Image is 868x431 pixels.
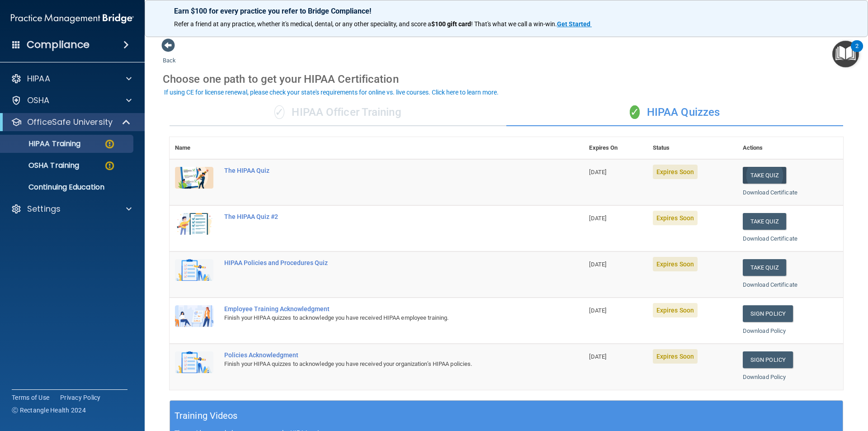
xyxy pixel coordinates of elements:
th: Expires On [584,137,647,159]
a: Download Policy [743,327,786,334]
a: OSHA [11,95,132,106]
div: HIPAA Policies and Procedures Quiz [224,259,538,266]
p: OSHA Training [6,161,79,170]
div: HIPAA Officer Training [170,99,506,126]
a: Download Policy [743,374,786,380]
span: ✓ [274,105,284,119]
p: Earn $100 for every practice you refer to Bridge Compliance! [174,7,839,15]
p: Continuing Education [6,183,129,192]
span: Expires Soon [653,303,698,317]
a: OfficeSafe University [11,117,131,128]
span: Expires Soon [653,211,698,225]
span: [DATE] [589,261,606,268]
div: If using CE for license renewal, please check your state's requirements for online vs. live cours... [164,89,499,95]
span: [DATE] [589,353,606,360]
span: ✓ [630,105,640,119]
th: Actions [737,137,843,159]
span: Ⓒ Rectangle Health 2024 [12,406,86,415]
div: Finish your HIPAA quizzes to acknowledge you have received your organization’s HIPAA policies. [224,359,538,369]
p: OfficeSafe University [27,117,113,128]
span: Refer a friend at any practice, whether it's medical, dental, or any other speciality, and score a [174,20,431,28]
div: The HIPAA Quiz [224,167,538,174]
a: Download Certificate [743,189,797,196]
span: [DATE] [589,307,606,314]
a: Download Certificate [743,235,797,242]
button: Open Resource Center, 2 new notifications [832,41,859,67]
button: Take Quiz [743,259,786,276]
span: Expires Soon [653,257,698,271]
div: Choose one path to get your HIPAA Certification [163,66,850,92]
span: ! That's what we call a win-win. [471,20,557,28]
strong: $100 gift card [431,20,471,28]
div: Policies Acknowledgment [224,351,538,359]
div: HIPAA Quizzes [506,99,843,126]
a: Terms of Use [12,393,49,402]
a: Download Certificate [743,281,797,288]
span: [DATE] [589,169,606,175]
p: OSHA [27,95,50,106]
a: Get Started [557,20,592,28]
p: HIPAA Training [6,139,80,148]
h4: Compliance [27,38,90,51]
div: 2 [855,46,859,58]
button: If using CE for license renewal, please check your state's requirements for online vs. live cours... [163,88,500,97]
strong: Get Started [557,20,590,28]
a: Sign Policy [743,351,793,368]
div: Employee Training Acknowledgment [224,305,538,313]
a: HIPAA [11,73,132,84]
h5: Training Videos [175,408,238,424]
a: Settings [11,204,132,214]
span: Expires Soon [653,165,698,179]
a: Sign Policy [743,305,793,322]
p: HIPAA [27,73,50,84]
th: Status [647,137,737,159]
th: Name [170,137,219,159]
p: Settings [27,204,61,214]
span: [DATE] [589,215,606,222]
img: warning-circle.0cc9ac19.png [104,138,115,150]
img: PMB logo [11,9,134,28]
img: warning-circle.0cc9ac19.png [104,160,115,171]
a: Privacy Policy [60,393,101,402]
span: Expires Soon [653,349,698,364]
div: The HIPAA Quiz #2 [224,213,538,220]
a: Back [163,46,176,64]
button: Take Quiz [743,213,786,230]
button: Take Quiz [743,167,786,184]
div: Finish your HIPAA quizzes to acknowledge you have received HIPAA employee training. [224,313,538,323]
